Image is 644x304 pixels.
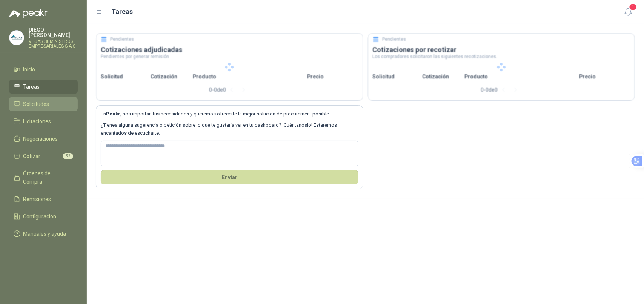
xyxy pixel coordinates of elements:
[23,100,49,108] span: Solicitudes
[9,209,78,224] a: Configuración
[9,97,78,111] a: Solicitudes
[9,114,78,129] a: Licitaciones
[9,132,78,146] a: Negociaciones
[629,3,637,11] span: 1
[101,121,358,137] p: ¿Tienes alguna sugerencia o petición sobre lo que te gustaría ver en tu dashboard? ¡Cuéntanoslo! ...
[9,149,78,163] a: Cotizar52
[9,62,78,77] a: Inicio
[9,31,24,45] img: Company Logo
[9,80,78,94] a: Tareas
[621,5,635,19] button: 1
[9,9,48,18] img: Logo peakr
[23,169,71,186] span: Órdenes de Compra
[106,111,120,117] b: Peakr
[23,83,40,91] span: Tareas
[23,230,66,238] span: Manuales y ayuda
[9,227,78,241] a: Manuales y ayuda
[101,110,358,118] p: En , nos importan tus necesidades y queremos ofrecerte la mejor solución de procurement posible.
[9,166,78,189] a: Órdenes de Compra
[101,170,358,184] button: Envíar
[112,6,133,17] h1: Tareas
[29,39,78,48] p: VEGAS SUMINISTROS EMPRESARIALES S A S
[63,153,73,159] span: 52
[29,27,78,38] p: DIEGO [PERSON_NAME]
[23,135,58,143] span: Negociaciones
[23,212,57,221] span: Configuración
[9,192,78,206] a: Remisiones
[23,195,51,203] span: Remisiones
[23,65,35,74] span: Inicio
[23,117,51,126] span: Licitaciones
[23,152,41,160] span: Cotizar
